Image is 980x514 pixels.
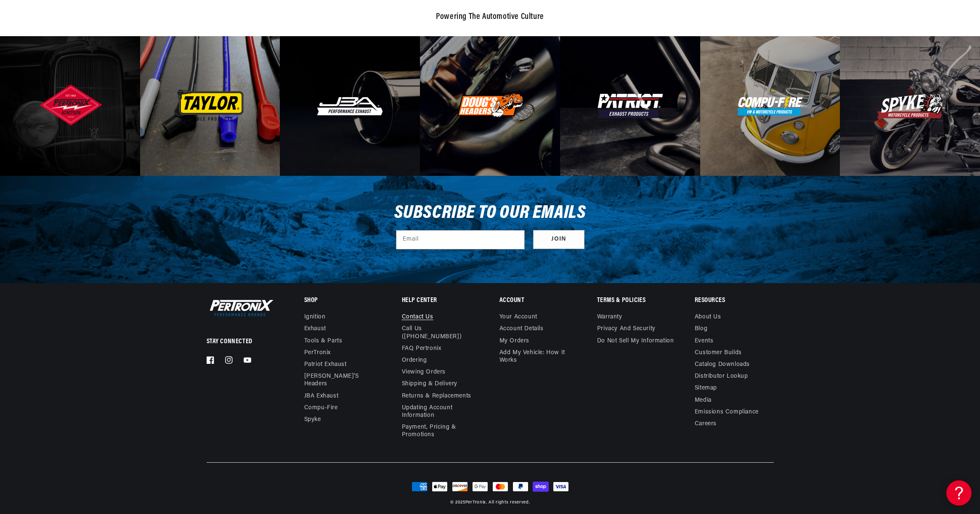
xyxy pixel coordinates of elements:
h3: Subscribe to our emails [394,205,586,221]
span: Powering The Automotive Culture [436,13,544,21]
small: All rights reserved. [489,500,530,505]
a: Privacy and Security [597,323,656,335]
a: Customer Builds [695,347,742,359]
img: Pertronix [207,298,274,318]
a: PerTronix [304,347,331,359]
a: Tools & Parts [304,335,343,347]
a: Distributor Lookup [695,371,748,382]
a: Catalog Downloads [695,359,750,371]
a: Updating Account Information [402,402,474,421]
a: Warranty [597,313,622,323]
a: Shipping & Delivery [402,378,457,390]
a: Call Us ([PHONE_NUMBER]) [402,323,474,342]
a: Emissions compliance [695,406,759,418]
a: Add My Vehicle: How It Works [499,347,578,366]
a: Sitemap [695,382,717,394]
a: My orders [499,335,529,347]
a: Ordering [402,355,427,366]
a: Do not sell my information [597,335,674,347]
a: Your account [499,313,537,323]
p: Stay Connected [207,337,277,346]
a: FAQ Pertronix [402,343,441,355]
a: Account details [499,323,544,335]
a: Blog [695,323,707,335]
button: Subscribe [533,230,584,249]
a: Ignition [304,313,326,323]
a: Payment, Pricing & Promotions [402,421,481,441]
a: Events [695,335,714,347]
a: Media [695,395,712,406]
small: © 2025 . [450,500,487,505]
a: Compu-Fire [304,402,338,414]
a: Patriot Exhaust [304,359,347,371]
a: Spyke [304,414,321,426]
a: Exhaust [304,323,326,335]
a: About Us [695,313,721,323]
a: JBA Exhaust [304,390,339,402]
a: Returns & Replacements [402,390,471,402]
a: Viewing Orders [402,366,446,378]
a: PerTronix [465,500,486,505]
input: Email [396,231,524,249]
a: [PERSON_NAME]'s Headers [304,371,377,390]
a: Contact us [402,313,433,323]
a: Careers [695,418,717,430]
